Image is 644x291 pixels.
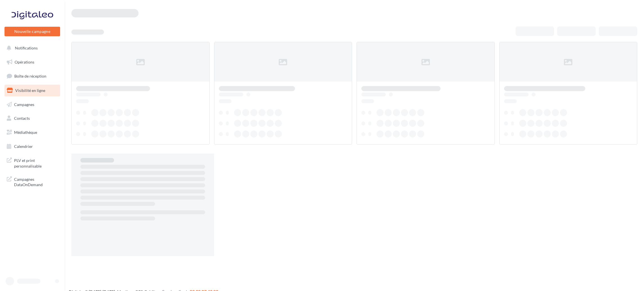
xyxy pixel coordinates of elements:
[14,116,30,121] span: Contacts
[4,27,60,36] button: Nouvelle campagne
[14,157,58,169] span: PLV et print personnalisable
[14,144,33,149] span: Calendrier
[3,141,61,152] a: Calendrier
[3,173,61,190] a: Campagnes DataOnDemand
[3,99,61,110] a: Campagnes
[15,46,38,50] span: Notifications
[3,85,61,96] a: Visibilité en ligne
[3,42,59,54] button: Notifications
[15,88,45,93] span: Visibilité en ligne
[14,175,58,188] span: Campagnes DataOnDemand
[3,154,61,171] a: PLV et print personnalisable
[3,70,61,82] a: Boîte de réception
[14,102,34,107] span: Campagnes
[3,56,61,68] a: Opérations
[3,112,61,124] a: Contacts
[14,130,37,135] span: Médiathèque
[14,74,46,78] span: Boîte de réception
[3,127,61,138] a: Médiathèque
[15,60,34,64] span: Opérations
